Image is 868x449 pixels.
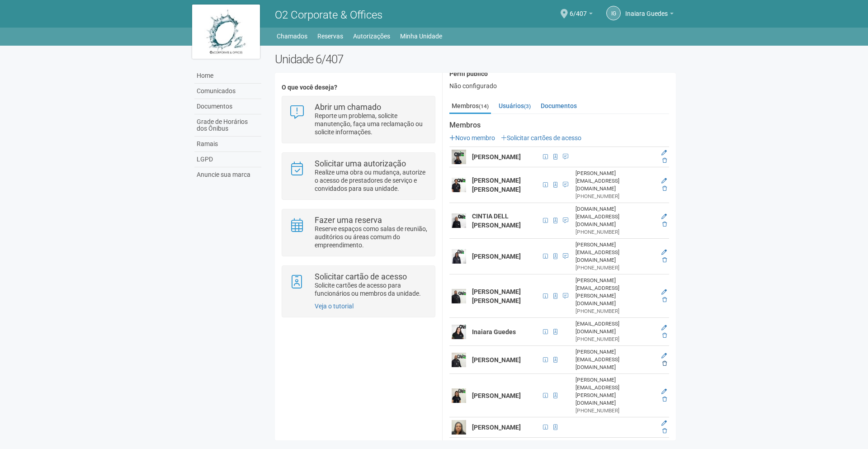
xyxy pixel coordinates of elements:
[662,185,667,192] a: Excluir membro
[282,84,435,91] h4: O que você deseja?
[289,160,428,193] a: Solicitar uma autorização Realize uma obra ou mudança, autorize o acesso de prestadores de serviç...
[662,257,667,263] a: Excluir membro
[194,152,261,167] a: LGPD
[315,281,428,298] p: Solicite cartões de acesso para funcionários ou membros da unidade.
[452,420,466,435] img: user.png
[315,159,406,168] strong: Solicitar uma autorização
[570,1,587,17] span: 6/407
[662,360,667,367] a: Excluir membro
[472,153,521,161] strong: [PERSON_NAME]
[472,177,521,193] strong: [PERSON_NAME] [PERSON_NAME]
[452,249,466,264] img: user.png
[452,289,466,303] img: user.png
[662,396,667,402] a: Excluir membro
[289,103,428,136] a: Abrir um chamado Reporte um problema, solicite manutenção, faça uma reclamação ou solicite inform...
[662,221,667,227] a: Excluir membro
[452,150,466,164] img: user.png
[576,307,655,315] div: [PHONE_NUMBER]
[661,150,667,156] a: Editar membro
[275,9,382,21] span: O2 Corporate & Offices
[576,407,655,415] div: [PHONE_NUMBER]
[353,30,390,43] a: Autorizações
[661,420,667,426] a: Editar membro
[400,30,442,43] a: Minha Unidade
[194,99,261,114] a: Documentos
[661,289,667,295] a: Editar membro
[315,102,381,112] strong: Abrir um chamado
[452,178,466,192] img: user.png
[289,216,428,249] a: Fazer uma reserva Reserve espaços como salas de reunião, auditórios ou áreas comum do empreendime...
[661,178,667,184] a: Editar membro
[315,225,428,249] p: Reserve espaços como salas de reunião, auditórios ou áreas comum do empreendimento.
[576,193,655,200] div: [PHONE_NUMBER]
[576,320,655,336] div: [EMAIL_ADDRESS][DOMAIN_NAME]
[472,253,521,260] strong: [PERSON_NAME]
[194,68,261,84] a: Home
[661,353,667,359] a: Editar membro
[315,215,382,225] strong: Fazer uma reserva
[194,84,261,99] a: Comunicados
[275,52,676,66] h2: Unidade 6/407
[315,168,428,193] p: Realize uma obra ou mudança, autorize o acesso de prestadores de serviço e convidados para sua un...
[452,388,466,403] img: user.png
[576,264,655,272] div: [PHONE_NUMBER]
[501,134,581,142] a: Solicitar cartões de acesso
[496,99,533,113] a: Usuários(3)
[662,428,667,434] a: Excluir membro
[576,277,655,307] div: [PERSON_NAME][EMAIL_ADDRESS][PERSON_NAME][DOMAIN_NAME]
[452,213,466,228] img: user.png
[661,249,667,255] a: Editar membro
[661,388,667,395] a: Editar membro
[472,424,521,431] strong: [PERSON_NAME]
[317,30,343,43] a: Reservas
[449,82,669,90] div: Não configurado
[472,392,521,399] strong: [PERSON_NAME]
[449,71,669,77] h4: Perfil público
[289,273,428,298] a: Solicitar cartão de acesso Solicite cartões de acesso para funcionários ou membros da unidade.
[661,325,667,331] a: Editar membro
[472,288,521,304] strong: [PERSON_NAME] [PERSON_NAME]
[570,11,593,19] a: 6/407
[452,353,466,367] img: user.png
[472,356,521,364] strong: [PERSON_NAME]
[315,302,354,310] a: Veja o tutorial
[625,11,674,19] a: Inaiara Guedes
[277,30,307,43] a: Chamados
[472,328,516,336] strong: Inaiara Guedes
[661,213,667,220] a: Editar membro
[662,297,667,303] a: Excluir membro
[452,325,466,339] img: user.png
[576,170,655,193] div: [PERSON_NAME][EMAIL_ADDRESS][DOMAIN_NAME]
[449,99,491,114] a: Membros(14)
[576,336,655,343] div: [PHONE_NUMBER]
[472,213,521,229] strong: CINTIA DELL [PERSON_NAME]
[576,241,655,264] div: [PERSON_NAME][EMAIL_ADDRESS][DOMAIN_NAME]
[194,137,261,152] a: Ramais
[194,167,261,182] a: Anuncie sua marca
[606,6,621,20] a: IG
[315,272,407,281] strong: Solicitar cartão de acesso
[524,103,531,109] small: (3)
[449,134,495,142] a: Novo membro
[192,5,260,59] img: logo.jpg
[538,99,579,113] a: Documentos
[576,205,655,228] div: [DOMAIN_NAME][EMAIL_ADDRESS][DOMAIN_NAME]
[449,121,669,129] strong: Membros
[576,376,655,407] div: [PERSON_NAME][EMAIL_ADDRESS][PERSON_NAME][DOMAIN_NAME]
[194,114,261,137] a: Grade de Horários dos Ônibus
[576,348,655,371] div: [PERSON_NAME][EMAIL_ADDRESS][DOMAIN_NAME]
[625,1,668,17] span: Inaiara Guedes
[662,332,667,339] a: Excluir membro
[661,440,667,447] a: Editar membro
[576,228,655,236] div: [PHONE_NUMBER]
[479,103,489,109] small: (14)
[662,157,667,164] a: Excluir membro
[315,112,428,136] p: Reporte um problema, solicite manutenção, faça uma reclamação ou solicite informações.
